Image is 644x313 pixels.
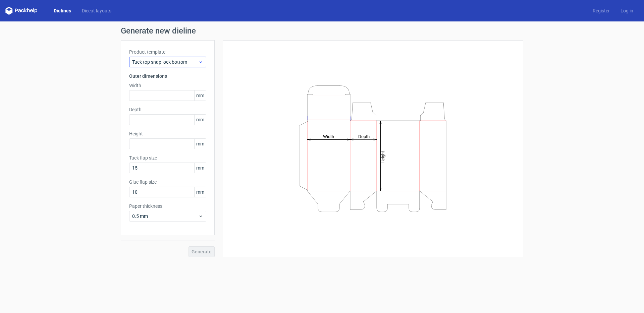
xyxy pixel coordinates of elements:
a: Log in [615,7,639,14]
h1: Generate new dieline [121,27,523,35]
a: Diecut layouts [76,7,117,14]
label: Tuck flap size [129,154,206,161]
span: Tuck top snap lock bottom [132,59,198,65]
span: mm [194,163,206,173]
label: Product template [129,49,206,55]
tspan: Depth [358,134,370,139]
label: Width [129,82,206,89]
span: mm [194,90,206,101]
span: mm [194,115,206,125]
a: Register [587,7,615,14]
span: mm [194,187,206,197]
span: mm [194,139,206,149]
tspan: Height [380,151,385,163]
a: Dielines [48,7,76,14]
label: Height [129,130,206,137]
label: Depth [129,106,206,113]
tspan: Width [323,134,334,139]
h3: Outer dimensions [129,73,206,79]
label: Paper thickness [129,203,206,209]
span: 0.5 mm [132,213,198,220]
label: Glue flap size [129,179,206,185]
